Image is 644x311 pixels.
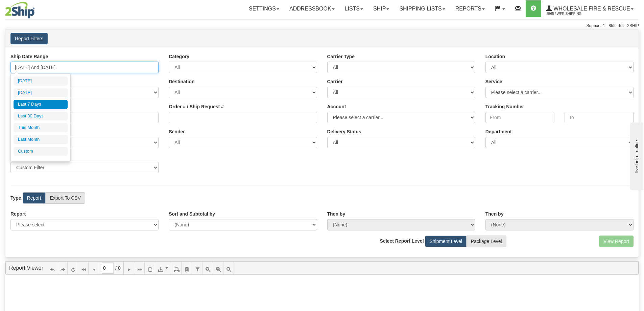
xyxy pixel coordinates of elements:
label: Tracking Number [485,103,524,110]
label: Order # / Ship Request # [169,103,224,110]
label: Shipment Level [425,236,467,247]
div: Support: 1 - 855 - 55 - 2SHIP [5,23,639,29]
li: [DATE] [14,76,68,86]
a: Shipping lists [394,0,450,17]
a: Addressbook [284,0,340,17]
label: Type [10,195,21,201]
li: Custom [14,147,68,156]
iframe: chat widget [628,121,643,190]
label: Location [485,53,505,60]
button: View Report [599,236,634,247]
li: This Month [14,123,68,132]
a: Report Viewer [9,265,43,271]
img: logo2565.jpg [5,2,35,19]
button: Report Filters [10,33,48,44]
select: Please ensure data set in report has been RECENTLY tracked from your Shipment History [327,137,475,148]
div: live help - online [5,6,63,11]
label: Export To CSV [45,192,85,204]
label: Please ensure data set in report has been RECENTLY tracked from your Shipment History [327,128,361,135]
li: Last Month [14,135,68,144]
label: Sender [169,128,185,135]
a: Ship [368,0,394,17]
label: Account [327,103,346,110]
label: Then by [485,210,504,217]
label: Package Level [467,236,506,247]
span: WHOLESALE FIRE & RESCUE [552,6,630,12]
label: Report [23,192,46,204]
label: Sort and Subtotal by [169,210,215,217]
a: WHOLESALE FIRE & RESCUE 2565 / WFR Shipping [541,0,639,17]
a: Reports [450,0,490,17]
label: Department [485,128,512,135]
label: Destination [169,78,194,85]
span: 2565 / WFR Shipping [546,10,597,17]
li: [DATE] [14,88,68,97]
span: / [115,265,117,271]
a: Lists [340,0,368,17]
label: Select Report Level [380,238,424,244]
a: Settings [244,0,284,17]
label: Carrier [327,78,343,85]
input: To [565,112,634,123]
li: Last 30 Days [14,112,68,121]
input: From [485,112,554,123]
span: 0 [118,265,121,271]
label: Ship Date Range [10,53,48,60]
label: Service [485,78,502,85]
li: Last 7 Days [14,100,68,109]
label: Category [169,53,189,60]
label: Report [10,210,26,217]
label: Then by [327,210,345,217]
label: Carrier Type [327,53,355,60]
